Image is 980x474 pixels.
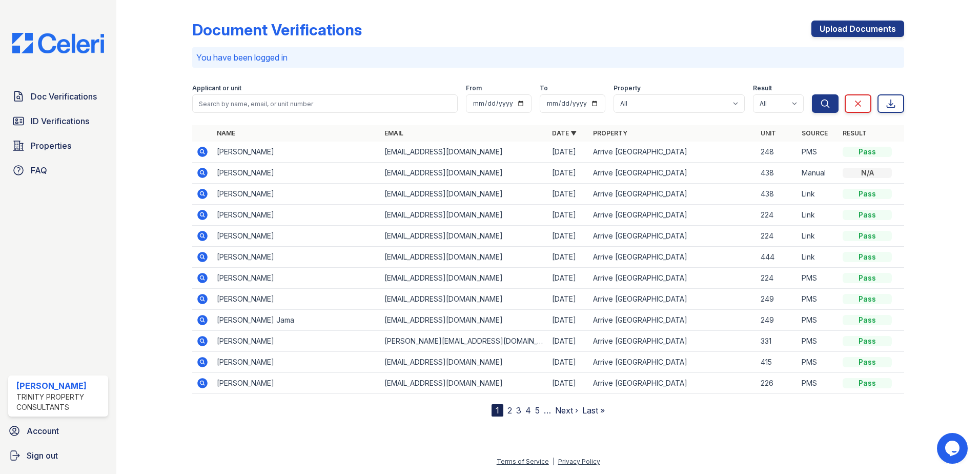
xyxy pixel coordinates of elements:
span: FAQ [31,164,47,176]
td: Arrive [GEOGRAPHIC_DATA] [589,205,757,226]
span: Sign out [27,449,58,462]
div: Pass [843,336,892,346]
td: Arrive [GEOGRAPHIC_DATA] [589,352,757,373]
td: 249 [757,310,798,331]
span: Account [27,425,59,437]
td: [PERSON_NAME] [213,373,380,394]
td: [PERSON_NAME] [213,352,380,373]
span: Properties [31,140,71,152]
div: 1 [492,404,503,417]
td: Manual [798,163,839,184]
td: [DATE] [548,205,589,226]
td: [PERSON_NAME] [213,142,380,163]
td: 224 [757,205,798,226]
td: [DATE] [548,247,589,268]
td: [PERSON_NAME] [213,205,380,226]
td: [PERSON_NAME] [213,226,380,247]
td: PMS [798,331,839,352]
td: [DATE] [548,331,589,352]
td: [EMAIL_ADDRESS][DOMAIN_NAME] [380,184,548,205]
td: Arrive [GEOGRAPHIC_DATA] [589,163,757,184]
div: Pass [843,273,892,283]
td: 415 [757,352,798,373]
td: Link [798,184,839,205]
a: Terms of Service [497,458,549,465]
td: Link [798,226,839,247]
td: [EMAIL_ADDRESS][DOMAIN_NAME] [380,142,548,163]
div: Pass [843,315,892,325]
td: Arrive [GEOGRAPHIC_DATA] [589,310,757,331]
a: Result [843,129,867,137]
a: Doc Verifications [8,86,108,107]
td: [PERSON_NAME] [213,163,380,184]
div: Pass [843,378,892,388]
td: Arrive [GEOGRAPHIC_DATA] [589,373,757,394]
a: 2 [507,405,512,416]
td: Link [798,205,839,226]
td: Arrive [GEOGRAPHIC_DATA] [589,226,757,247]
div: Pass [843,147,892,157]
td: [DATE] [548,184,589,205]
td: PMS [798,142,839,163]
td: 224 [757,268,798,289]
td: [DATE] [548,373,589,394]
img: CE_Logo_Blue-a8612792a0a2168367f1c8372b55b34899dd931a85d93a1a3d3e32e68fde9ad4.png [4,33,112,53]
div: Trinity Property Consultants [16,392,104,412]
td: [PERSON_NAME] Jama [213,310,380,331]
label: Property [614,84,641,92]
a: Next › [555,405,578,416]
a: Sign out [4,445,112,466]
td: 331 [757,331,798,352]
td: Arrive [GEOGRAPHIC_DATA] [589,142,757,163]
td: Arrive [GEOGRAPHIC_DATA] [589,289,757,310]
iframe: chat widget [937,433,970,464]
td: [PERSON_NAME] [213,331,380,352]
p: You have been logged in [196,51,900,64]
a: ID Verifications [8,111,108,131]
td: [EMAIL_ADDRESS][DOMAIN_NAME] [380,247,548,268]
div: Pass [843,357,892,367]
label: To [540,84,548,92]
a: 4 [525,405,531,416]
td: Arrive [GEOGRAPHIC_DATA] [589,247,757,268]
td: PMS [798,310,839,331]
div: Pass [843,294,892,304]
div: Document Verifications [192,21,362,39]
td: [DATE] [548,289,589,310]
td: [PERSON_NAME] [213,247,380,268]
td: [PERSON_NAME][EMAIL_ADDRESS][DOMAIN_NAME] [380,331,548,352]
td: [EMAIL_ADDRESS][DOMAIN_NAME] [380,352,548,373]
td: PMS [798,373,839,394]
td: PMS [798,352,839,373]
div: Pass [843,252,892,262]
a: Last » [582,405,605,416]
td: [EMAIL_ADDRESS][DOMAIN_NAME] [380,205,548,226]
a: Property [593,129,627,137]
a: Email [384,129,403,137]
div: | [553,458,555,465]
span: Doc Verifications [31,90,97,103]
td: [DATE] [548,226,589,247]
td: [PERSON_NAME] [213,268,380,289]
a: Account [4,421,112,441]
a: Date ▼ [552,129,577,137]
td: PMS [798,268,839,289]
td: 444 [757,247,798,268]
td: [DATE] [548,352,589,373]
td: 249 [757,289,798,310]
a: Name [217,129,235,137]
span: ID Verifications [31,115,89,127]
td: PMS [798,289,839,310]
td: [DATE] [548,310,589,331]
td: [EMAIL_ADDRESS][DOMAIN_NAME] [380,289,548,310]
td: [EMAIL_ADDRESS][DOMAIN_NAME] [380,310,548,331]
td: Arrive [GEOGRAPHIC_DATA] [589,268,757,289]
div: N/A [843,168,892,178]
div: Pass [843,189,892,199]
label: Result [753,84,772,92]
a: Privacy Policy [558,458,600,465]
td: 224 [757,226,798,247]
label: From [466,84,482,92]
td: 438 [757,184,798,205]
